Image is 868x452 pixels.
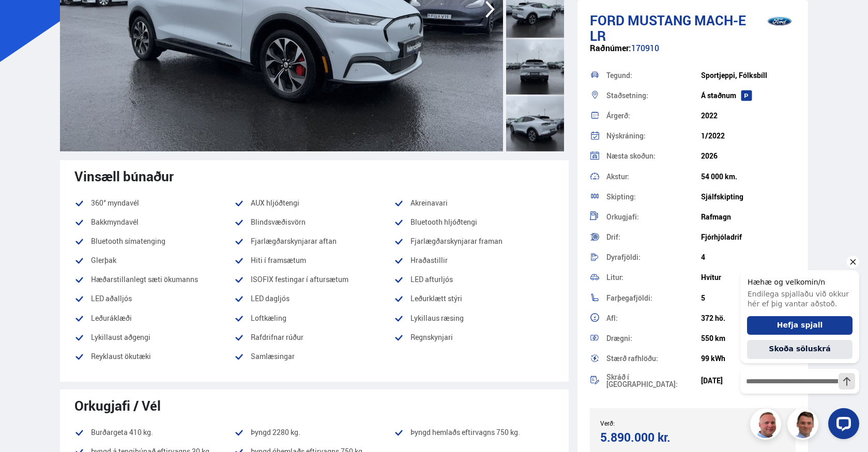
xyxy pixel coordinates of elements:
[701,193,796,201] div: Sjálfskipting
[590,11,746,45] span: Mustang Mach-e LR
[606,233,701,241] div: Drif:
[74,350,234,363] li: Reyklaust ökutæki
[234,273,394,286] li: ISOFIX festingar í aftursætum
[234,292,394,305] li: LED dagljós
[74,426,234,439] li: Burðargeta 410 kg.
[590,43,796,64] div: 170910
[606,254,701,261] div: Dyrafjöldi:
[701,112,796,120] div: 2022
[701,233,796,241] div: Fjórhjóladrif
[606,112,701,119] div: Árgerð:
[701,334,796,342] div: 550 km
[701,152,796,160] div: 2026
[74,235,234,247] li: Bluetooth símatenging
[701,273,796,282] div: Hvítur
[606,373,701,388] div: Skráð í [GEOGRAPHIC_DATA]:
[606,132,701,139] div: Nýskráning:
[600,430,690,444] div: 5.890.000 kr.
[74,273,234,286] li: Hæðarstillanlegt sæti ökumanns
[234,312,394,324] li: Loftkæling
[74,197,234,209] li: 360° myndavél
[759,5,800,37] img: brand logo
[701,314,796,322] div: 372 hö.
[590,42,631,54] span: Raðnúmer:
[74,292,234,305] li: LED aðalljós
[394,426,554,439] li: Þyngd hemlaðs eftirvagns 750 kg.
[394,292,554,305] li: Leðurklætt stýri
[701,173,796,181] div: 54 000 km.
[701,377,796,385] div: [DATE]
[606,173,701,180] div: Akstur:
[590,11,625,29] span: Ford
[394,216,554,228] li: Bluetooth hljóðtengi
[74,331,234,344] li: Lykillaust aðgengi
[732,251,863,447] iframe: LiveChat chat widget
[394,331,554,344] li: Regnskynjari
[606,213,701,221] div: Orkugjafi:
[600,419,693,427] div: Verð:
[701,91,796,100] div: Á staðnum
[701,71,796,80] div: Sportjeppi, Fólksbíll
[701,354,796,363] div: 99 kWh
[234,426,394,439] li: Þyngd 2280 kg.
[394,273,554,286] li: LED afturljós
[701,132,796,140] div: 1/2022
[74,216,234,228] li: Bakkmyndavél
[234,331,394,344] li: Rafdrifnar rúður
[394,197,554,209] li: Akreinavari
[394,254,554,267] li: Hraðastillir
[234,197,394,209] li: AUX hljóðtengi
[234,350,394,369] li: Samlæsingar
[234,254,394,267] li: Hiti í framsætum
[701,253,796,261] div: 4
[606,72,701,79] div: Tegund:
[701,213,796,221] div: Rafmagn
[234,235,394,247] li: Fjarlægðarskynjarar aftan
[606,294,701,302] div: Farþegafjöldi:
[606,193,701,200] div: Skipting:
[74,254,234,267] li: Glerþak
[74,168,554,184] div: Vinsæll búnaður
[606,315,701,322] div: Afl:
[606,92,701,99] div: Staðsetning:
[394,235,554,247] li: Fjarlægðarskynjarar framan
[606,335,701,342] div: Drægni:
[606,274,701,281] div: Litur:
[606,355,701,362] div: Stærð rafhlöðu:
[74,398,554,413] div: Orkugjafi / Vél
[394,312,554,324] li: Lykillaus ræsing
[74,312,234,324] li: Leðuráklæði
[234,216,394,228] li: Blindsvæðisvörn
[606,152,701,160] div: Næsta skoðun:
[701,294,796,302] div: 5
